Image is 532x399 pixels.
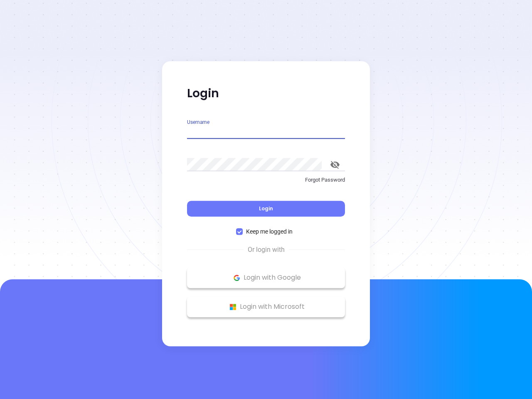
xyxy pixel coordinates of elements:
[187,176,345,184] p: Forgot Password
[187,86,345,101] p: Login
[244,245,289,255] span: Or login with
[325,155,345,175] button: toggle password visibility
[243,227,296,236] span: Keep me logged in
[187,176,345,191] a: Forgot Password
[232,273,242,283] img: Google Logo
[187,120,209,125] label: Username
[191,300,341,313] p: Login with Microsoft
[228,302,238,312] img: Microsoft Logo
[259,205,273,212] span: Login
[191,271,341,284] p: Login with Google
[187,201,345,217] button: Login
[187,267,345,288] button: Google Logo Login with Google
[187,296,345,317] button: Microsoft Logo Login with Microsoft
